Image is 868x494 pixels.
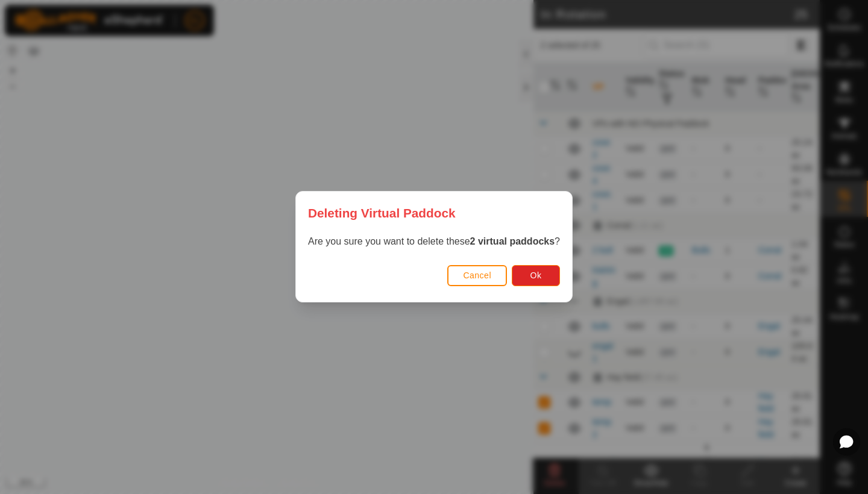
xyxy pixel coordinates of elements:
button: Ok [512,265,560,286]
strong: 2 virtual paddocks [470,237,555,247]
span: Deleting Virtual Paddock [308,204,456,222]
span: Cancel [463,271,491,281]
span: Ok [530,271,542,281]
button: Cancel [447,265,507,286]
span: Are you sure you want to delete these ? [308,237,560,247]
